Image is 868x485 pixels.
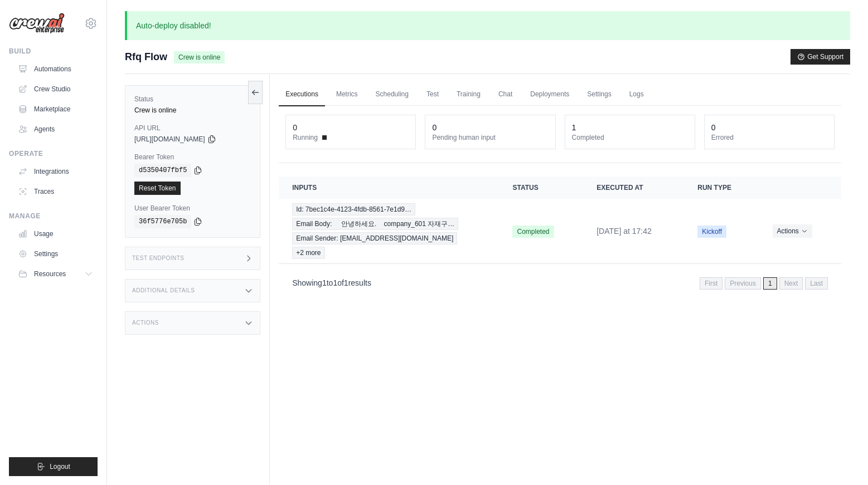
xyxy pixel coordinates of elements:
a: Executions [279,83,325,106]
a: Settings [13,245,98,263]
p: Auto-deploy disabled! [125,11,850,40]
span: +2 more [292,247,324,259]
div: 0 [711,122,716,133]
a: Crew Studio [13,80,98,98]
span: Rfq Flow [125,49,167,65]
a: Chat [492,83,519,106]
span: 1 [344,278,348,287]
span: Email Body: 안녕하세요. company_601 자재구… [292,218,458,230]
button: Get Support [791,49,850,65]
span: Completed [512,226,554,238]
span: First [700,277,722,290]
span: 1 [333,278,337,287]
div: Build [9,47,98,56]
img: Logo [9,13,65,34]
a: Metrics [329,83,365,106]
nav: Pagination [279,268,841,297]
span: [URL][DOMAIN_NAME] [134,135,205,144]
a: Deployments [523,83,576,106]
span: Kickoff [697,226,726,238]
a: Traces [13,183,98,200]
th: Executed at [583,177,684,199]
span: Crew is online [174,51,225,63]
a: Scheduling [369,83,415,106]
span: Last [805,277,828,290]
a: Settings [580,83,618,106]
a: Reset Token [134,182,181,195]
label: Status [134,95,251,104]
time: August 20, 2025 at 17:42 GMT+9 [597,227,652,236]
a: Integrations [13,163,98,180]
a: Usage [13,225,98,243]
span: Logout [50,462,70,471]
a: View execution details for Id [292,203,486,259]
span: Id: 7bec1c4e-4123-4fdb-8561-7e1d9… [292,203,415,215]
button: Resources [13,265,98,283]
a: Logs [623,83,651,106]
div: Manage [9,212,98,221]
span: 1 [763,277,777,290]
span: Next [779,277,803,290]
label: API URL [134,124,251,133]
div: 0 [432,122,437,133]
a: Marketplace [13,100,98,118]
div: Crew is online [134,106,251,115]
a: Agents [13,120,98,138]
dt: Completed [572,133,688,142]
th: Inputs [279,177,499,199]
code: 36f5776e705b [134,215,191,228]
dt: Pending human input [432,133,548,142]
h3: Test Endpoints [132,255,185,262]
button: Actions for execution [773,224,812,238]
span: Resources [34,270,66,278]
code: d5350407fbf5 [134,164,191,177]
h3: Actions [132,320,159,326]
span: Running [293,133,318,142]
div: Operate [9,149,98,158]
th: Status [499,177,583,199]
div: 0 [293,122,297,133]
label: User Bearer Token [134,204,251,213]
span: 1 [322,278,327,287]
a: Automations [13,60,98,78]
span: Previous [725,277,761,290]
h3: Additional Details [132,287,195,294]
a: Test [420,83,445,106]
p: Showing to of results [292,277,371,288]
section: Crew executions table [279,177,841,297]
a: Training [450,83,487,106]
label: Bearer Token [134,153,251,161]
button: Logout [9,457,98,476]
dt: Errored [711,133,827,142]
div: 1 [572,122,576,133]
span: Email Sender: [EMAIL_ADDRESS][DOMAIN_NAME] [292,232,457,244]
th: Run Type [684,177,759,199]
nav: Pagination [700,277,828,290]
